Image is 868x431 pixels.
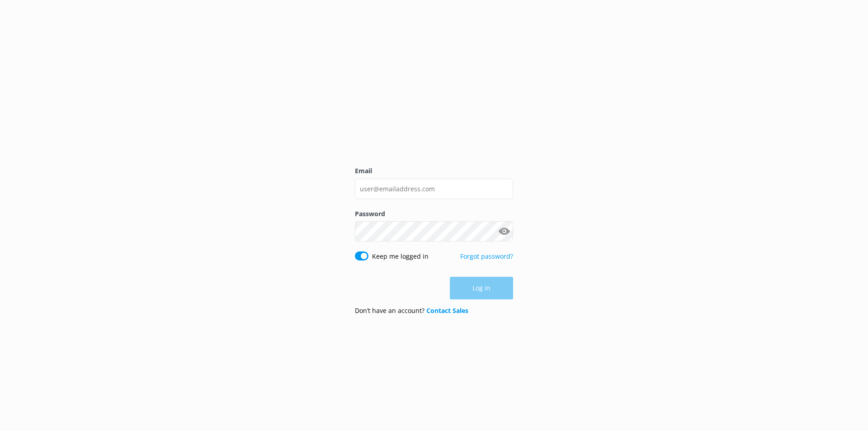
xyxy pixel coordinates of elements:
button: Show password [495,223,513,241]
p: Don’t have an account? [355,306,468,316]
label: Keep me logged in [372,251,429,261]
label: Password [355,209,513,219]
a: Contact Sales [426,306,468,315]
a: Forgot password? [460,252,513,260]
input: user@emailaddress.com [355,179,513,199]
label: Email [355,166,513,176]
